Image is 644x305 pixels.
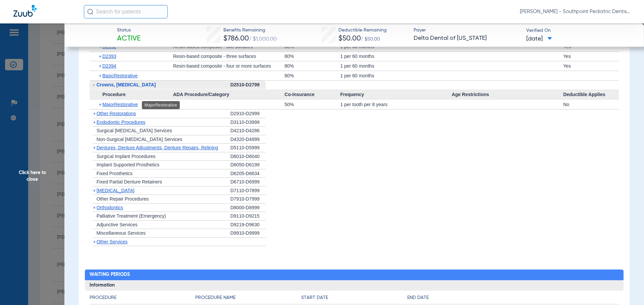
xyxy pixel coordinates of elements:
div: D6050-D6199 [230,161,266,169]
span: Surgical Implant Procedures [97,154,156,159]
div: D4210-D4286 [230,127,266,135]
div: D6710-D6999 [230,178,266,186]
span: [PERSON_NAME] - Southpoint Pediatric Dentistry [520,8,631,15]
iframe: Chat Widget [610,273,644,305]
div: 50% [284,100,340,109]
span: + [93,145,96,150]
div: D2510-D2799 [230,81,266,89]
div: No [563,100,619,109]
h4: End Date [407,294,619,301]
span: ADA Procedure/Category [173,89,284,100]
div: Resin-based composite - three surfaces [173,52,284,61]
input: Search for patients [84,5,168,18]
div: Yes [563,61,619,71]
span: + [93,188,96,193]
div: 80% [284,52,340,61]
span: D2393 [102,54,116,59]
div: D9219-D9630 [230,221,266,229]
span: Payer [414,27,521,34]
div: D9110-D9215 [230,212,266,221]
span: Procedure [90,89,173,100]
span: Non-Surgical [MEDICAL_DATA] Services [97,137,182,142]
div: 1 per 60 months [340,52,451,61]
div: D9910-D9999 [230,229,266,238]
span: Surgical [MEDICAL_DATA] Services [97,128,172,133]
span: + [99,52,103,61]
span: Implant Supported Prosthetics [97,162,160,167]
h2: Waiting Periods [85,270,624,280]
span: / $1,000.00 [249,36,277,42]
span: + [99,100,103,109]
h4: Procedure [90,294,196,301]
span: Palliative Treatment (Emergency) [97,213,166,219]
span: - [93,82,95,87]
span: Active [117,34,141,44]
span: MajorRestorative [102,102,138,107]
app-breakdown-title: Procedure [90,294,196,304]
span: + [93,239,96,244]
div: D2910-D2999 [230,109,266,118]
span: + [99,61,103,71]
span: Crowns, [MEDICAL_DATA] [97,82,156,87]
span: Delta Dental of [US_STATE] [414,34,521,43]
h4: Start Date [301,294,407,301]
div: D7910-D7999 [230,195,266,204]
div: D6205-D6634 [230,169,266,178]
span: Other Restorations [97,111,136,116]
span: [DATE] [526,35,552,43]
span: / $50.00 [361,37,380,42]
app-breakdown-title: Procedure Name [195,294,301,304]
h4: Procedure Name [195,294,301,301]
span: + [93,111,96,116]
div: D8000-D8999 [230,204,266,212]
div: 80% [284,71,340,80]
span: Age Restrictions [452,89,563,100]
span: BasicRestorative [102,73,138,78]
span: Adjunctive Services [97,222,138,227]
span: Fixed Prosthetics [97,171,132,176]
h3: Information [85,280,624,291]
span: Other Services [97,239,128,244]
div: D5110-D5999 [230,144,266,152]
span: [MEDICAL_DATA] [97,188,135,193]
div: 1 per 60 months [340,71,451,80]
span: Miscellaneous Services [97,230,146,236]
span: Endodontic Procedures [97,120,146,125]
span: Benefits Remaining [223,27,277,34]
span: Verified On [526,27,633,34]
app-breakdown-title: Start Date [301,294,407,304]
span: Frequency [340,89,451,100]
div: 80% [284,61,340,71]
span: $50.00 [338,35,361,42]
div: Resin-based composite - four or more surfaces [173,61,284,71]
span: Co-Insurance [284,89,340,100]
img: Zuub Logo [13,5,37,17]
span: Other Repair Procedures [97,196,149,202]
span: + [93,205,96,210]
span: Fixed Partial Denture Retainers [97,179,162,184]
div: Yes [563,52,619,61]
span: Status [117,27,141,34]
div: D7110-D7899 [230,186,266,195]
span: $786.00 [223,35,249,42]
div: D4320-D4999 [230,135,266,144]
img: Search Icon [87,9,93,15]
span: Deductible Applies [563,89,619,100]
div: 1 per tooth per 8 years [340,100,451,109]
span: + [99,71,103,80]
span: D2394 [102,63,116,69]
span: Dentures, Denture Adjustments, Denture Repairs, Relining [97,145,218,150]
div: D6010-D6040 [230,152,266,161]
app-breakdown-title: End Date [407,294,619,304]
span: Deductible Remaining [338,27,387,34]
div: 1 per 60 months [340,61,451,71]
span: + [93,120,96,125]
div: MajorRestorative [142,101,180,109]
span: Orthodontics [97,205,123,210]
div: D3110-D3999 [230,118,266,127]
